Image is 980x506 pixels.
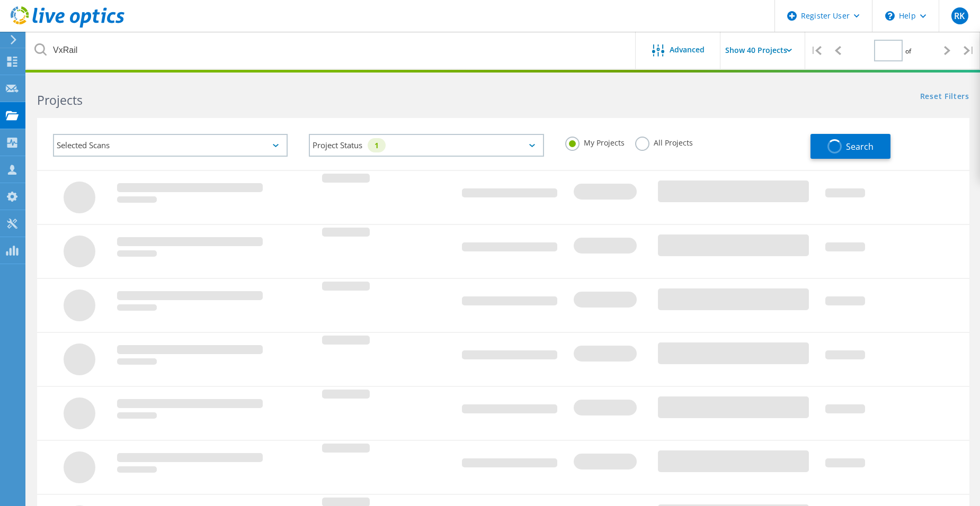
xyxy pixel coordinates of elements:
[920,93,969,102] a: Reset Filters
[11,22,124,30] a: Live Optics Dashboard
[565,137,625,147] label: My Projects
[805,32,827,69] div: |
[885,11,895,21] svg: \n
[635,137,693,147] label: All Projects
[954,12,965,20] span: RK
[905,47,911,56] span: of
[53,134,288,157] div: Selected Scans
[309,134,544,157] div: Project Status
[958,32,980,69] div: |
[37,92,83,109] b: Projects
[810,134,890,159] button: Search
[26,32,636,69] input: Search projects by name, owner, ID, company, etc
[670,46,705,53] span: Advanced
[846,141,874,152] span: Search
[368,138,386,152] div: 1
